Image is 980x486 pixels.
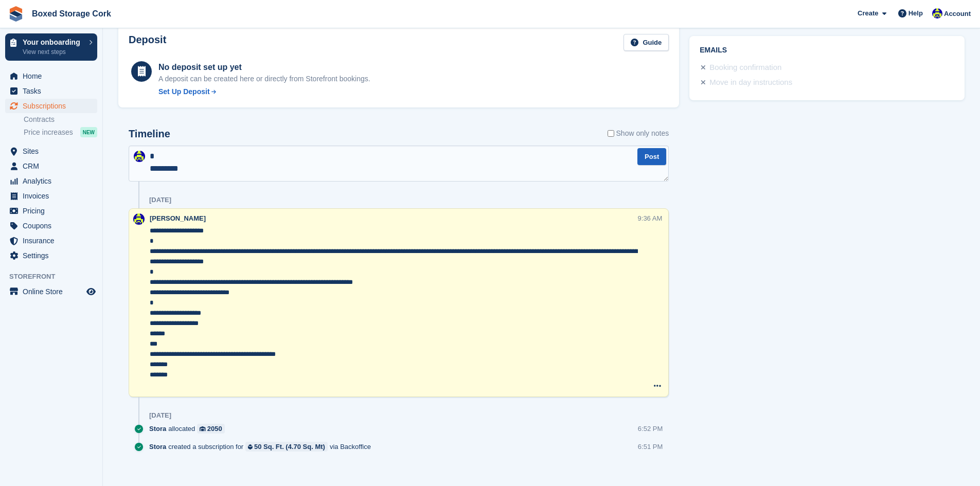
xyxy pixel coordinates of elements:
h2: Deposit [129,34,166,51]
a: menu [5,174,97,188]
img: stora-icon-8386f47178a22dfd0bd8f6a31ec36ba5ce8667c1dd55bd0f319d3a0aa187defe.svg [8,6,24,22]
a: Price increases NEW [24,127,97,138]
div: Move in day instructions [709,77,792,89]
a: menu [5,189,97,203]
a: menu [5,219,97,233]
a: menu [5,284,97,299]
div: 9:36 AM [638,213,663,223]
div: Booking confirmation [709,62,781,74]
div: NEW [80,127,97,137]
span: Price increases [24,128,73,137]
a: Preview store [85,285,97,298]
a: menu [5,69,97,83]
div: created a subscription for via Backoffice [149,442,376,452]
a: menu [5,99,97,113]
a: menu [5,233,97,248]
img: Vincent [932,8,942,19]
span: Home [23,69,84,83]
label: Show only notes [608,128,669,139]
span: Help [908,8,923,19]
span: Pricing [23,204,84,218]
h2: Timeline [129,128,170,140]
span: Subscriptions [23,99,84,113]
a: menu [5,144,97,158]
p: Your onboarding [23,39,84,46]
p: A deposit can be created here or directly from Storefront bookings. [158,74,370,84]
span: Stora [149,424,166,434]
button: Post [637,148,666,165]
a: 50 Sq. Ft. (4.70 Sq. Mt) [245,442,328,452]
div: 6:51 PM [638,442,663,452]
h2: Emails [700,46,954,55]
span: Analytics [23,174,84,188]
a: Your onboarding View next steps [5,33,97,61]
span: Insurance [23,233,84,248]
div: Set Up Deposit [158,86,210,97]
span: Online Store [23,284,84,299]
a: Boxed Storage Cork [28,5,115,22]
div: 2050 [207,424,222,434]
input: Show only notes [608,128,614,139]
span: Settings [23,248,84,263]
span: Coupons [23,219,84,233]
span: Invoices [23,189,84,203]
a: Set Up Deposit [158,86,370,97]
span: Stora [149,442,166,452]
span: Create [858,8,878,19]
span: Sites [23,144,84,158]
img: Vincent [133,213,145,225]
span: CRM [23,159,84,173]
a: menu [5,84,97,98]
div: [DATE] [149,196,171,204]
span: Account [944,9,971,19]
a: menu [5,204,97,218]
div: 6:52 PM [638,424,663,434]
a: Guide [623,34,669,51]
p: View next steps [23,47,84,57]
a: Contracts [24,115,97,124]
div: No deposit set up yet [158,61,370,74]
div: allocated [149,424,230,434]
div: 50 Sq. Ft. (4.70 Sq. Mt) [254,442,325,452]
span: [PERSON_NAME] [150,214,206,222]
a: 2050 [197,424,224,434]
a: menu [5,159,97,173]
span: Storefront [9,272,102,282]
a: menu [5,248,97,263]
img: Vincent [134,151,145,162]
div: [DATE] [149,411,171,420]
span: Tasks [23,84,84,98]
